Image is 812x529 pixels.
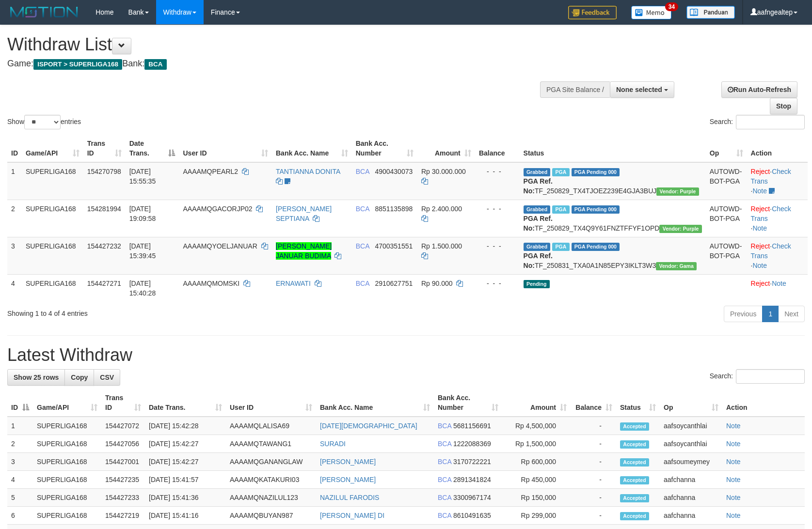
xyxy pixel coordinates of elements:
[33,435,101,453] td: SUPERLIGA168
[276,168,340,175] a: TANTIANNA DONITA
[375,168,413,175] span: Copy 4900430073 to clipboard
[778,306,805,322] a: Next
[352,135,417,162] th: Bank Acc. Number: activate to sort column ascending
[145,435,226,453] td: [DATE] 15:42:27
[706,200,747,237] td: AUTOWD-BOT-PGA
[520,135,706,162] th: Status
[770,98,797,114] a: Stop
[226,471,316,489] td: AAAAMQKATAKURI03
[762,306,779,322] a: 1
[752,224,767,232] a: Note
[101,453,145,471] td: 154427001
[659,225,701,233] span: Vendor URL: https://trx4.1velocity.biz
[620,458,649,467] span: Accepted
[524,215,553,232] b: PGA Ref. No:
[706,135,747,162] th: Op: activate to sort column ascending
[453,512,491,519] span: Copy 8610491635 to clipboard
[540,81,610,98] div: PGA Site Balance /
[22,135,83,162] th: Game/API: activate to sort column ascending
[726,476,741,483] a: Note
[417,135,475,162] th: Amount: activate to sort column ascending
[736,369,805,384] input: Search:
[7,345,805,365] h1: Latest Withdraw
[524,252,553,269] b: PGA Ref. No:
[706,237,747,274] td: AUTOWD-BOT-PGA
[479,204,516,214] div: - - -
[7,115,81,129] label: Show entries
[660,435,722,453] td: aafsoycanthlai
[479,279,516,288] div: - - -
[144,59,166,70] span: BCA
[129,168,156,185] span: [DATE] 15:55:35
[7,507,33,525] td: 6
[751,205,770,213] a: Reject
[87,242,121,250] span: 154427232
[572,243,620,251] span: PGA Pending
[226,453,316,471] td: AAAAMQGANANGLAW
[7,453,33,471] td: 3
[7,35,532,54] h1: Withdraw List
[7,5,81,19] img: MOTION_logo.png
[710,115,805,129] label: Search:
[721,81,797,98] a: Run Auto-Refresh
[179,135,272,162] th: User ID: activate to sort column ascending
[421,280,453,287] span: Rp 90.000
[726,512,741,519] a: Note
[620,494,649,502] span: Accepted
[434,389,502,417] th: Bank Acc. Number: activate to sort column ascending
[524,168,551,176] span: Grabbed
[320,440,346,448] a: SURADI
[83,135,126,162] th: Trans ID: activate to sort column ascending
[520,162,706,200] td: TF_250829_TX4TJOEZ239E4GJA3BUJ
[552,168,569,176] span: Marked by aafmaleo
[101,507,145,525] td: 154427219
[665,2,678,11] span: 34
[22,162,83,200] td: SUPERLIGA168
[571,471,616,489] td: -
[502,435,571,453] td: Rp 1,500,000
[316,389,434,417] th: Bank Acc. Name: activate to sort column ascending
[226,435,316,453] td: AAAAMQTAWANG1
[686,6,735,19] img: panduan.png
[320,476,376,483] a: [PERSON_NAME]
[722,389,805,417] th: Action
[33,471,101,489] td: SUPERLIGA168
[375,280,413,287] span: Copy 2910627751 to clipboard
[660,417,722,435] td: aafsoycanthlai
[183,205,252,213] span: AAAAMQGACORJP02
[751,168,770,175] a: Reject
[479,167,516,176] div: - - -
[22,274,83,302] td: SUPERLIGA168
[660,389,722,417] th: Op: activate to sort column ascending
[453,422,491,430] span: Copy 5681156691 to clipboard
[475,135,520,162] th: Balance
[14,373,59,381] span: Show 25 rows
[22,237,83,274] td: SUPERLIGA168
[226,389,316,417] th: User ID: activate to sort column ascending
[438,422,451,430] span: BCA
[183,242,257,250] span: AAAAMQYOELJANUAR
[87,280,121,287] span: 154427271
[726,422,741,430] a: Note
[438,440,451,448] span: BCA
[7,200,22,237] td: 2
[145,507,226,525] td: [DATE] 15:41:16
[145,417,226,435] td: [DATE] 15:42:28
[520,237,706,274] td: TF_250831_TXA0A1N85EPY3IKLT3W3
[552,205,569,214] span: Marked by aafnonsreyleab
[568,6,617,19] img: Feedback.jpg
[7,417,33,435] td: 1
[747,200,808,237] td: · ·
[101,389,145,417] th: Trans ID: activate to sort column ascending
[751,242,791,260] a: Check Trans
[502,389,571,417] th: Amount: activate to sort column ascending
[101,471,145,489] td: 154427235
[33,417,101,435] td: SUPERLIGA168
[502,471,571,489] td: Rp 450,000
[752,262,767,269] a: Note
[100,373,114,381] span: CSV
[747,237,808,274] td: · ·
[706,162,747,200] td: AUTOWD-BOT-PGA
[502,453,571,471] td: Rp 600,000
[7,274,22,302] td: 4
